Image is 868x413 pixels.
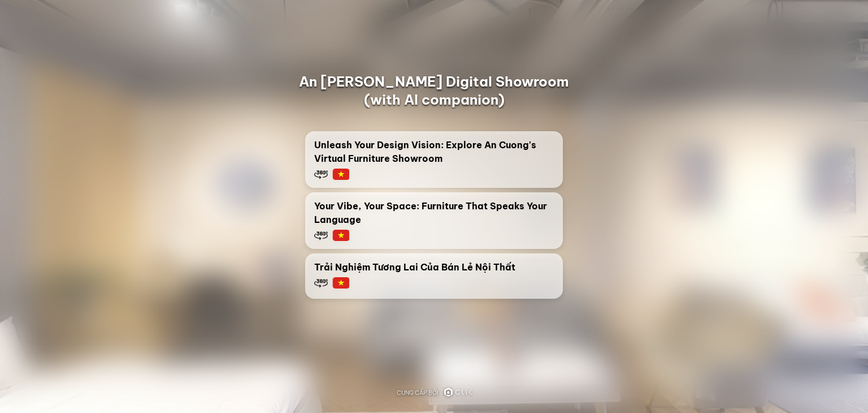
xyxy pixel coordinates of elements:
p: An [PERSON_NAME] Digital Showroom (with AI companion) [296,72,572,109]
img: vi-VN [332,277,349,289]
img: vi-VN [332,169,349,180]
img: vi-VN [332,230,349,241]
span: Unleash Your Design Vision: Explore An Cuong's Virtual Furniture Showroom [314,138,554,165]
span: Trải Nghiệm Tương Lai Của Bán Lẻ Nội Thất [314,260,515,274]
span: Your Vibe, Your Space: Furniture That Speaks Your Language [314,199,554,226]
div: Cung cấp bởi [397,388,439,398]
